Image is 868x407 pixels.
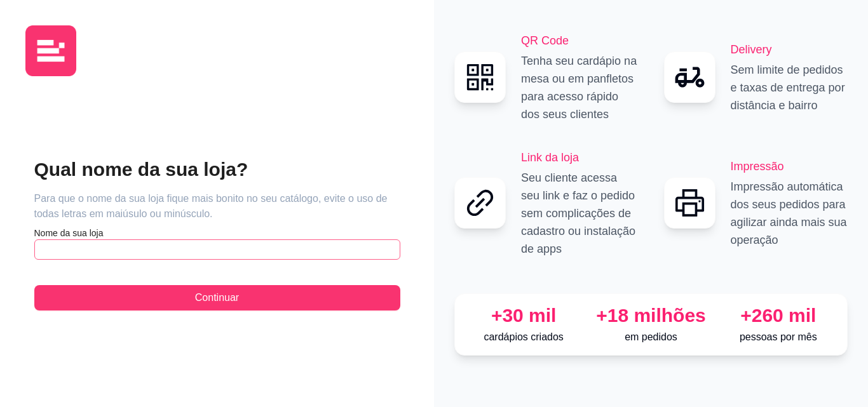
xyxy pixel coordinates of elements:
span: Continuar [195,290,239,305]
p: Seu cliente acessa seu link e faz o pedido sem complicações de cadastro ou instalação de apps [521,169,639,258]
h2: Impressão [731,157,848,175]
button: Continuar [34,285,400,310]
h2: QR Code [521,32,639,50]
div: +260 mil [720,304,837,327]
p: cardápios criados [465,330,582,345]
article: Para que o nome da sua loja fique mais bonito no seu catálogo, evite o uso de todas letras em mai... [34,191,400,222]
p: Tenha seu cardápio na mesa ou em panfletos para acesso rápido dos seus clientes [521,52,639,123]
article: Nome da sua loja [34,227,400,239]
p: em pedidos [592,330,709,345]
h2: Qual nome da sua loja? [34,157,400,182]
img: logo [25,25,76,76]
div: +30 mil [465,304,582,327]
p: Sem limite de pedidos e taxas de entrega por distância e bairro [731,61,848,114]
h2: Delivery [731,41,848,58]
h2: Link da loja [521,149,639,166]
div: +18 milhões [592,304,709,327]
p: Impressão automática dos seus pedidos para agilizar ainda mais sua operação [731,178,848,249]
p: pessoas por mês [720,330,837,345]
